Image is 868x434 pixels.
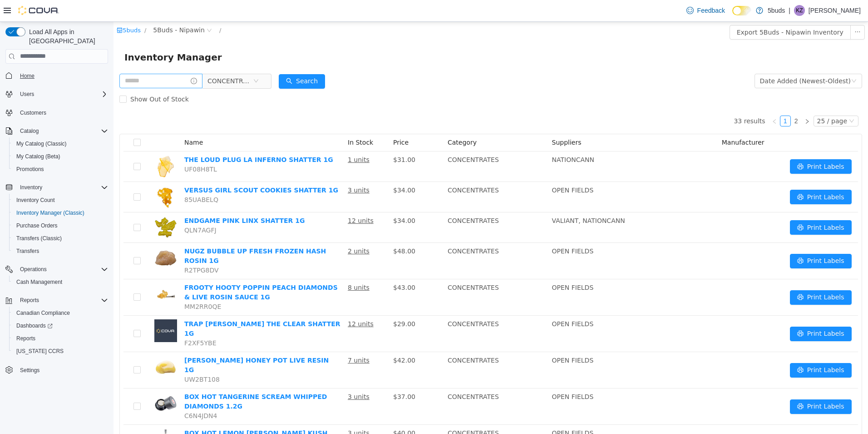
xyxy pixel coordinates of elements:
[31,5,33,12] span: /
[13,138,108,149] span: My Catalog (Classic)
[439,195,512,202] span: VALIANT, NATIONCANN
[41,194,64,217] img: ENDGAME PINK LINX SHATTER 1G hero shot
[2,263,112,276] button: Operations
[439,335,480,342] span: OPEN FIELDS
[13,220,61,231] a: Purchase Orders
[676,341,738,356] button: icon: printerPrint Labels
[41,261,64,284] img: FROOTY HOOTY POPPIN PEACH DIAMONDS & LIVE ROSIN SAUCE 1G hero shot
[656,94,666,105] li: Previous Page
[16,264,50,275] button: Operations
[13,320,56,331] a: Dashboards
[13,233,108,244] span: Transfers (Classic)
[71,245,105,252] span: R2TPG8DV
[809,5,861,16] p: [PERSON_NAME]
[16,278,62,286] span: Cash Management
[41,334,64,357] img: VIOLA HONEY POT LIVE RESIN 1G hero shot
[676,378,738,392] button: icon: printerPrint Labels
[9,137,112,150] button: My Catalog (Classic)
[165,52,212,67] button: icon: searchSearch
[330,330,435,367] td: CONCENTRATES
[16,335,35,342] span: Reports
[16,126,42,136] button: Catalog
[676,268,738,283] button: icon: printerPrint Labels
[9,150,112,163] button: My Catalog (Beta)
[234,195,260,202] u: 12 units
[439,371,480,378] span: OPEN FIELDS
[646,52,737,66] div: Date Added (Newest-Oldest)
[439,408,480,415] span: OPEN FIELDS
[16,322,53,329] span: Dashboards
[71,390,104,398] span: C6N4JDN4
[334,117,363,124] span: Category
[71,174,105,182] span: 85UABELQ
[688,94,699,105] li: Next Page
[439,165,480,172] span: OPEN FIELDS
[796,5,803,16] span: KZ
[9,232,112,245] button: Transfers (Classic)
[41,164,64,187] img: VERSUS GIRL SCOUT COOKIES SHATTER 1G hero shot
[13,195,108,206] span: Inventory Count
[11,28,114,43] span: Inventory Manager
[41,407,64,429] img: BOX HOT LEMON BERRY KUSH DISTILLATE DABBER 1.2G hero shot
[16,295,108,306] span: Reports
[280,262,302,269] span: $43.00
[330,294,435,330] td: CONCENTRATES
[16,140,67,147] span: My Catalog (Classic)
[13,164,108,175] span: Promotions
[16,247,39,255] span: Transfers
[20,297,39,304] span: Reports
[704,94,734,104] div: 25 / page
[280,117,295,124] span: Price
[658,97,664,102] i: icon: left
[280,165,302,172] span: $34.00
[234,165,256,172] u: 3 units
[13,308,74,318] a: Canadian Compliance
[71,134,220,141] a: THE LOUD PLUG LA INFERNO SHATTER 1G
[13,277,108,288] span: Cash Management
[697,6,725,15] span: Feedback
[41,133,64,156] img: THE LOUD PLUG LA INFERNO SHATTER 1G hero shot
[330,160,435,191] td: CONCENTRATES
[71,298,227,315] a: TRAP [PERSON_NAME] THE CLEAR SHATTER 1G
[20,367,39,374] span: Settings
[5,66,108,400] nav: Complex example
[2,294,112,307] button: Reports
[16,166,44,173] span: Promotions
[20,109,46,116] span: Customers
[2,69,112,82] button: Home
[666,94,677,105] li: 1
[9,194,112,207] button: Inventory Count
[234,134,256,141] u: 1 units
[41,225,64,247] img: NUGZ BUBBLE UP FRESH FROZEN HASH ROSIN 1G hero shot
[280,195,302,202] span: $34.00
[71,281,108,288] span: MM2RR0QE
[616,3,737,18] button: Export 5Buds - Nipawin Inventory
[13,308,108,318] span: Canadian Compliance
[41,298,64,320] img: TRAP TAFFY THE CLEAR SHATTER 1G placeholder
[234,117,260,124] span: In Stock
[2,181,112,194] button: Inventory
[16,107,108,118] span: Customers
[683,1,729,20] a: Feedback
[738,56,743,63] i: icon: down
[20,266,47,273] span: Operations
[20,91,34,98] span: Users
[13,151,64,162] a: My Catalog (Beta)
[41,370,64,393] img: BOX HOT TANGERINE SCREAM WHIPPED DIAMONDS 1.2G hero shot
[676,305,738,319] button: icon: printerPrint Labels
[16,89,38,100] button: Users
[9,307,112,319] button: Canadian Compliance
[794,5,805,16] div: Keith Ziemann
[3,5,9,11] i: icon: shop
[16,264,108,275] span: Operations
[280,335,302,342] span: $42.00
[13,233,65,244] a: Transfers (Classic)
[71,318,103,325] span: F2XF5YBE
[439,226,480,233] span: OPEN FIELDS
[9,207,112,219] button: Inventory Manager (Classic)
[676,198,738,213] button: icon: printerPrint Labels
[16,89,108,100] span: Users
[13,320,108,331] span: Dashboards
[16,365,43,376] a: Settings
[13,346,108,357] span: Washington CCRS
